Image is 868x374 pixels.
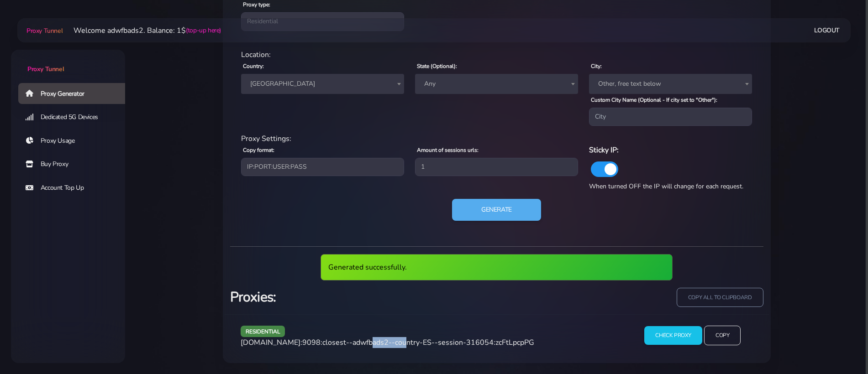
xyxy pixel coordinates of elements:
[186,26,221,35] a: (top-up here)
[589,108,752,126] input: City
[18,130,132,151] a: Proxy Usage
[594,78,747,90] span: Other, free text below
[18,83,132,104] a: Proxy Generator
[591,62,602,70] label: City:
[18,154,132,175] a: Buy Proxy
[704,326,741,345] input: Copy
[589,182,743,191] span: When turned OFF the IP will change for each request.
[591,96,717,104] label: Custom City Name (Optional - If city set to "Other"):
[247,78,399,90] span: Spain
[26,26,63,35] span: Proxy Tunnel
[814,22,840,39] a: Logout
[733,225,857,363] iframe: Webchat Widget
[241,74,404,94] span: Spain
[25,23,63,38] a: Proxy Tunnel
[644,326,702,345] input: Check Proxy
[11,50,125,74] a: Proxy Tunnel
[417,62,457,70] label: State (Optional):
[241,338,534,348] span: [DOMAIN_NAME]:9098:closest--adwfbads2--country-ES--session-316054:zcFtLpcpPG
[230,288,491,306] h3: Proxies:
[241,326,285,337] span: residential
[417,146,479,154] label: Amount of sessions urls:
[243,146,274,154] label: Copy format:
[589,144,752,156] h6: Sticky IP:
[236,133,758,144] div: Proxy Settings:
[589,74,752,94] span: Other, free text below
[18,177,132,198] a: Account Top Up
[321,254,673,280] div: Generated successfully.
[452,199,541,221] button: Generate
[677,288,763,307] input: copy all to clipboard
[27,65,64,73] span: Proxy Tunnel
[243,0,270,9] label: Proxy type:
[421,78,573,90] span: Any
[415,74,578,94] span: Any
[63,25,221,36] li: Welcome adwfbads2. Balance: 1$
[243,62,264,70] label: Country:
[18,107,132,128] a: Dedicated 5G Devices
[236,49,758,60] div: Location:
